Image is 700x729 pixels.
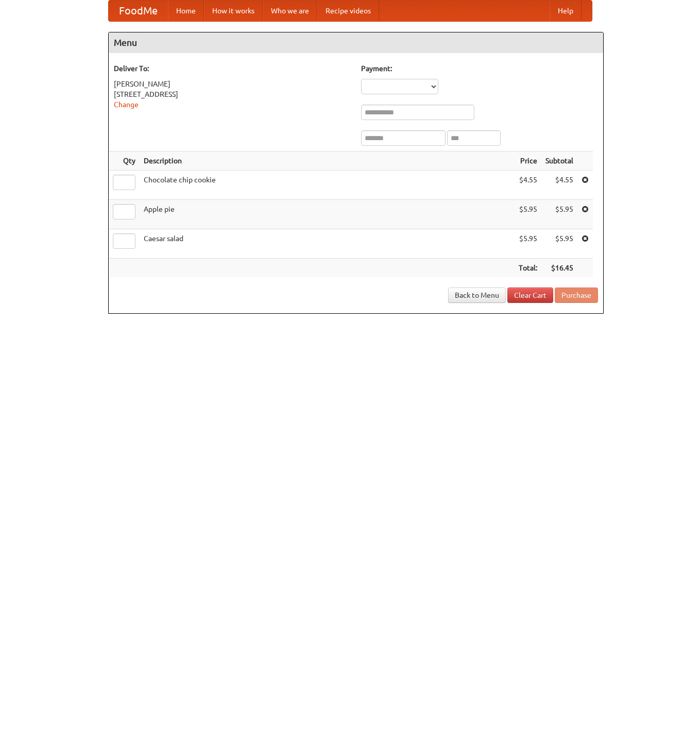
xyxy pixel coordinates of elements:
[541,200,577,229] td: $5.95
[555,287,598,303] button: Purchase
[550,1,582,21] a: Help
[515,151,541,171] th: Price
[140,151,515,171] th: Description
[515,200,541,229] td: $5.95
[204,1,263,21] a: How it works
[448,287,506,303] a: Back to Menu
[140,200,515,229] td: Apple pie
[361,63,598,74] h5: Payment:
[140,171,515,200] td: Chocolate chip cookie
[109,1,168,21] a: FoodMe
[114,63,351,74] h5: Deliver To:
[114,79,351,89] div: [PERSON_NAME]
[263,1,317,21] a: Who we are
[140,229,515,259] td: Caesar salad
[541,171,577,200] td: $4.55
[541,229,577,259] td: $5.95
[541,259,577,278] th: $16.45
[114,100,139,109] a: Change
[507,287,553,303] a: Clear Cart
[515,171,541,200] td: $4.55
[317,1,379,21] a: Recipe videos
[109,151,140,171] th: Qty
[114,89,351,99] div: [STREET_ADDRESS]
[515,259,541,278] th: Total:
[109,32,603,53] h4: Menu
[541,151,577,171] th: Subtotal
[515,229,541,259] td: $5.95
[168,1,204,21] a: Home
